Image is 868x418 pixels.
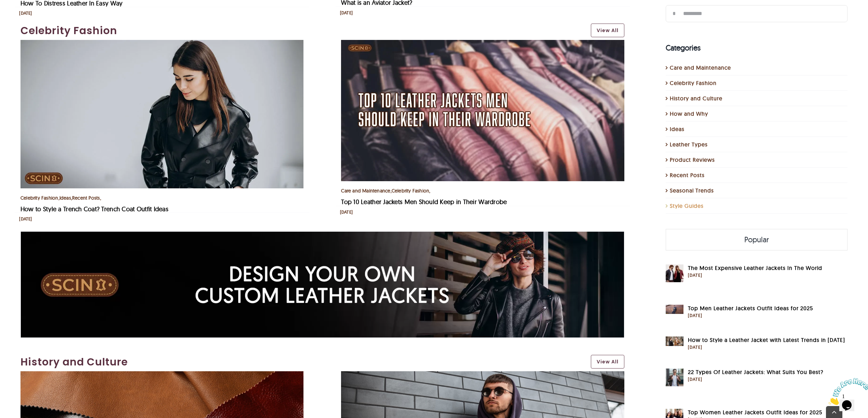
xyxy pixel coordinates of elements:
[666,265,683,272] a: The Most Expensive Leather Jackets In The World
[688,369,823,375] a: 22 Types Of Leather Jackets: What Suits You Best?
[688,337,845,344] a: How to Style a Leather Jacket with Latest Trends in [DATE]
[21,195,58,201] a: Celebrity Fashion
[688,305,813,312] a: Top Men Leather Jackets Outfit Ideas for 2025
[341,187,624,195] div: , ,
[21,205,168,213] a: How to Style a Trench Coat? Trench Coat Outfit Ideas
[666,409,683,416] a: Top Women Leather Jackets Outfit Ideas for 2025
[591,355,624,369] a: View All
[21,41,303,47] a: How to Style a Trench Coat? Trench Coat Outfit Ideas
[688,313,813,319] div: [DATE]
[21,231,624,337] div: 1 / 1
[341,372,624,379] a: History of Leather Jackets
[670,202,844,210] a: Style Guides
[19,216,32,222] div: [DATE]
[59,195,71,201] a: Ideas
[3,3,5,9] span: 1
[591,24,624,37] a: View All
[21,232,624,337] img: custom made leather Jackets
[21,40,303,188] img: how to style a trench coat trench coat outfit ideas
[341,41,624,47] a: Top 10 Leather Jackets Men Should Keep in Their Wardrobe
[341,188,390,194] a: Care and Maintenance
[670,95,844,103] a: History and Culture
[21,23,584,38] a: Celebrity Fashion
[670,141,844,149] a: Leather Types
[670,187,844,195] a: Seasonal Trends
[670,171,844,179] a: Recent Posts
[21,194,303,202] div: , , ,
[670,156,844,164] a: Product Reviews
[666,265,683,283] img: the most expensive leather jackets in the world
[666,369,683,386] img: the-most-comprehensive-guide-to-leather-jackets-you'll-ever-read-blog-featured-image
[72,195,100,201] a: Recent Posts
[666,337,683,344] a: How to Style a Leather Jacket with Latest Trends in 2025
[21,372,303,379] a: How To Tell If Leather Is Real?
[670,110,844,118] a: How and Why
[688,272,822,279] div: [DATE]
[666,42,848,54] h4: Categories
[666,5,683,22] input: Search
[666,305,683,314] img: Explore top leather jacket outfit men
[826,375,868,408] iframe: chat widget
[670,79,844,87] a: Celebrity Fashion
[670,125,844,133] a: Ideas
[688,376,823,383] div: [DATE]
[688,265,822,272] a: The Most Expensive Leather Jackets In The World
[666,306,683,313] a: Top Men Leather Jackets Outfit Ideas for 2025
[3,3,45,30] img: Chat attention grabber
[341,40,624,181] img: Top 10 Leather Jackets Men Should Keep in Their Wardrobe
[392,188,430,194] a: Celebrity Fashion
[340,210,353,215] div: [DATE]
[340,10,353,16] div: [DATE]
[19,11,32,16] div: [DATE]
[21,354,584,370] a: History and Culture
[666,369,683,376] a: 22 Types Of Leather Jackets: What Suits You Best?
[688,409,822,416] a: Top Women Leather Jackets Outfit Ideas for 2025
[670,64,844,72] a: Care and Maintenance
[666,230,847,250] a: Popular
[341,198,507,206] a: Top 10 Leather Jackets Men Should Keep in Their Wardrobe
[688,344,845,351] div: [DATE]
[666,337,683,346] img: how to style a leather jacket with latest trends
[666,5,848,22] input: Search...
